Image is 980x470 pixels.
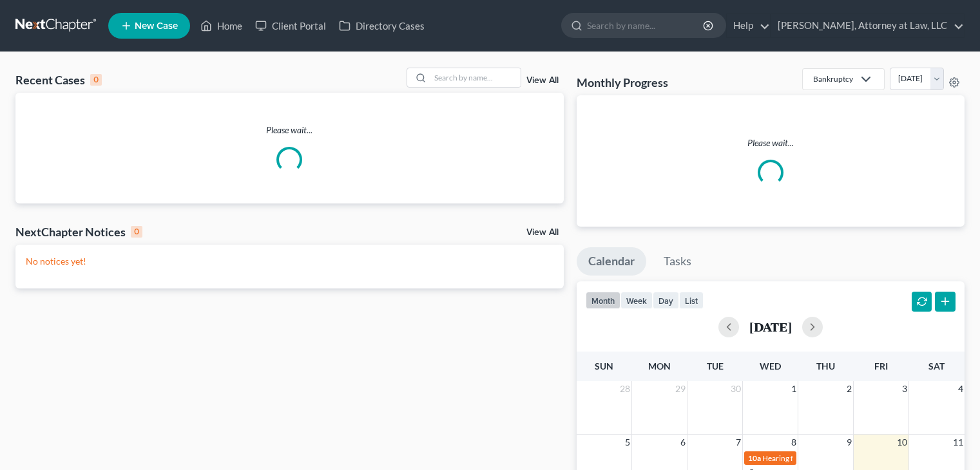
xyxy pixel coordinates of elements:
[332,14,431,37] a: Directory Cases
[816,361,835,371] span: Thu
[813,73,853,84] div: Bankruptcy
[762,453,954,463] span: Hearing for [PERSON_NAME], 3rd and [PERSON_NAME]
[735,435,742,450] span: 7
[652,247,703,276] a: Tasks
[26,255,553,268] p: No notices yet!
[194,14,249,37] a: Home
[624,435,631,450] span: 5
[577,75,668,90] h3: Monthly Progress
[620,292,653,309] button: week
[577,247,646,276] a: Calendar
[874,361,888,371] span: Fri
[674,381,687,397] span: 29
[679,435,687,450] span: 6
[952,435,965,450] span: 11
[135,21,178,31] span: New Case
[526,76,559,85] a: View All
[430,68,521,87] input: Search by name...
[727,14,770,37] a: Help
[679,292,704,309] button: list
[249,14,332,37] a: Client Portal
[595,361,613,371] span: Sun
[729,381,742,397] span: 30
[790,435,798,450] span: 8
[928,361,945,371] span: Sat
[15,224,142,240] div: NextChapter Notices
[586,292,620,309] button: month
[131,226,142,238] div: 0
[648,361,671,371] span: Mon
[587,14,705,37] input: Search by name...
[748,453,761,463] span: 10a
[749,320,792,334] h2: [DATE]
[15,72,102,88] div: Recent Cases
[619,381,631,397] span: 28
[845,381,853,397] span: 2
[845,435,853,450] span: 9
[526,228,559,237] a: View All
[587,136,954,149] p: Please wait...
[790,381,798,397] span: 1
[653,292,679,309] button: day
[771,14,964,37] a: [PERSON_NAME], Attorney at Law, LLC
[901,381,908,397] span: 3
[896,435,908,450] span: 10
[15,124,564,136] p: Please wait...
[957,381,965,397] span: 4
[760,361,781,371] span: Wed
[90,74,102,86] div: 0
[707,361,724,371] span: Tue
